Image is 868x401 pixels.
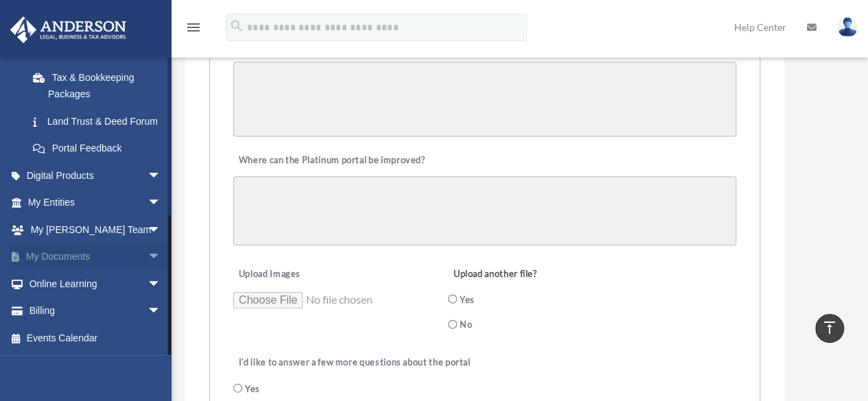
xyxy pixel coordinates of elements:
label: No [460,319,478,338]
span: arrow_drop_down [148,162,175,190]
img: User Pic [837,17,858,37]
label: Where can the Platinum portal be improved? [233,151,429,170]
a: My [PERSON_NAME] Teamarrow_drop_down [10,216,182,243]
span: arrow_drop_down [148,216,175,244]
span: arrow_drop_down [148,297,175,326]
label: I'd like to answer a few more questions about the portal [233,354,474,373]
a: Online Learningarrow_drop_down [10,270,182,297]
span: arrow_drop_down [148,189,175,217]
a: Events Calendar [10,324,182,352]
i: vertical_align_top [821,319,838,336]
a: Digital Productsarrow_drop_down [10,162,182,189]
a: Billingarrow_drop_down [10,297,182,325]
label: Upload another file? [448,265,540,284]
a: menu [185,24,202,36]
i: search [229,19,244,34]
a: Tax & Bookkeeping Packages [19,64,182,108]
i: menu [185,19,202,36]
span: arrow_drop_down [148,243,175,271]
span: arrow_drop_down [148,270,175,298]
label: Yes [460,293,480,313]
a: Land Trust & Deed Forum [19,108,182,135]
a: My Entitiesarrow_drop_down [10,189,182,217]
a: vertical_align_top [815,314,844,343]
label: Upload Images [233,265,304,284]
img: Anderson Advisors Platinum Portal [6,16,130,43]
a: My Documentsarrow_drop_down [10,243,182,271]
a: Portal Feedback [19,135,175,162]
